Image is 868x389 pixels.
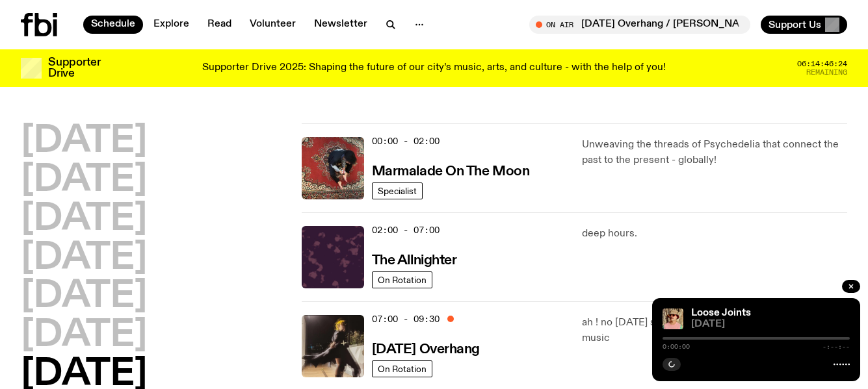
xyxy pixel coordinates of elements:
button: [DATE] [21,318,147,354]
span: On Rotation [378,364,427,373]
span: 0:00:00 [663,344,690,350]
span: -:--:-- [822,344,850,350]
span: 06:14:46:24 [797,60,847,68]
a: On Rotation [372,271,432,288]
a: Marmalade On The Moon [372,162,530,179]
span: Support Us [769,19,821,31]
p: Supporter Drive 2025: Shaping the future of our city’s music, arts, and culture - with the help o... [202,62,666,74]
button: [DATE] [21,240,147,277]
a: Loose Joints [691,308,751,318]
h3: Supporter Drive [48,57,100,79]
a: On Rotation [372,360,432,377]
button: [DATE] [21,201,147,238]
h3: [DATE] Overhang [372,343,480,357]
span: Remaining [806,69,847,76]
a: Specialist [372,182,423,199]
span: 07:00 - 09:30 [372,313,440,325]
button: [DATE] [21,123,147,160]
span: 00:00 - 02:00 [372,135,440,147]
span: 02:00 - 07:00 [372,224,440,236]
span: Specialist [378,186,417,195]
span: On Rotation [378,275,427,284]
a: Explore [146,16,197,34]
button: [DATE] [21,162,147,199]
a: Read [200,16,239,34]
span: [DATE] [691,320,850,329]
h3: Marmalade On The Moon [372,165,530,179]
a: Volunteer [242,16,304,34]
img: Tyson stands in front of a paperbark tree wearing orange sunglasses, a suede bucket hat and a pin... [663,308,683,329]
button: Support Us [761,16,847,34]
p: Unweaving the threads of Psychedelia that connect the past to the present - globally! [582,137,847,168]
a: The Allnighter [372,251,457,268]
a: [DATE] Overhang [372,340,480,357]
button: On Air[DATE] Overhang / [PERSON_NAME]’s last show !!!!!! [529,16,750,34]
h3: The Allnighter [372,254,457,268]
button: [DATE] [21,279,147,315]
a: Newsletter [306,16,375,34]
img: Tommy - Persian Rug [302,137,364,199]
a: Schedule [83,16,143,34]
p: ah ! no [DATE] scaries allowed here, only scarily good music [582,315,847,346]
p: deep hours. [582,226,847,242]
